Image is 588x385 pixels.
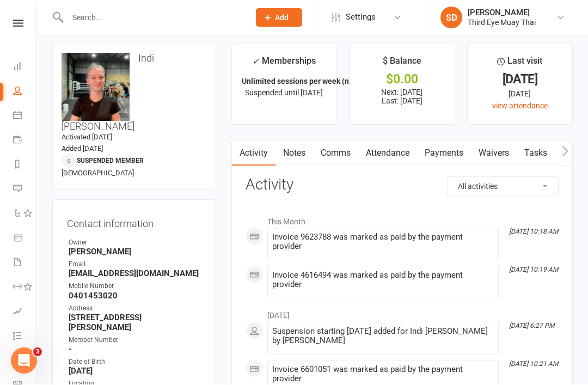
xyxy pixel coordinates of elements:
i: [DATE] 10:18 AM [509,228,558,236]
a: Notes [275,141,313,166]
div: Invoice 4616494 was marked as paid by the payment provider [272,271,494,290]
h3: Activity [246,177,559,194]
div: Last visit [497,54,542,74]
a: Attendance [358,141,417,166]
span: Add [275,14,289,22]
div: Date of Birth [69,357,200,368]
li: This Month [246,211,559,228]
i: [DATE] 10:19 AM [509,266,558,274]
div: $ Balance [383,54,421,74]
span: [DEMOGRAPHIC_DATA] [62,169,134,178]
i: ✓ [252,57,259,67]
span: Settings [346,5,376,30]
div: Address [69,304,200,314]
a: view attendance [492,102,548,111]
img: image1745998298.png [62,53,130,121]
i: [DATE] 6:27 PM [509,322,554,330]
strong: [PERSON_NAME] [69,247,200,257]
div: [PERSON_NAME] [468,8,536,18]
strong: 0401453020 [69,291,200,301]
a: Calendar [13,105,38,129]
a: Product Sales [13,227,38,252]
div: [DATE] [477,88,562,100]
a: Assessments [13,301,38,325]
button: Add [256,9,302,27]
li: [DATE] [246,304,559,322]
a: Activity [232,141,275,166]
a: Comms [313,141,358,166]
strong: - [69,345,200,355]
iframe: Intercom live chat [11,348,37,374]
div: $0.00 [359,74,444,85]
a: Reports [13,154,38,178]
div: Member Number [69,335,200,346]
strong: [STREET_ADDRESS][PERSON_NAME] [69,313,200,333]
div: Memberships [252,54,316,75]
div: Third Eye Muay Thai [468,18,536,28]
h3: Contact information [67,215,200,230]
input: Search... [64,10,242,26]
div: SD [440,7,462,29]
time: Added [DATE] [62,145,103,153]
div: Owner [69,238,200,248]
p: Next: [DATE] Last: [DATE] [359,88,444,106]
div: Email [69,260,200,270]
a: Tasks [517,141,555,166]
a: Payments [417,141,471,166]
a: People [13,80,38,105]
div: Invoice 9623788 was marked as paid by the payment provider [272,233,494,252]
a: Dashboard [13,56,38,80]
strong: [EMAIL_ADDRESS][DOMAIN_NAME] [69,269,200,279]
div: Invoice 6601051 was marked as paid by the payment provider [272,365,494,384]
a: Waivers [471,141,517,166]
div: Mobile Number [69,282,200,292]
div: [DATE] [477,74,562,85]
strong: [DATE] [69,366,200,376]
div: Suspension starting [DATE] added for Indi [PERSON_NAME] by [PERSON_NAME] [272,327,494,346]
span: 3 [33,348,42,357]
a: Payments [13,129,38,154]
i: [DATE] 10:21 AM [509,360,558,368]
span: Suspended member [77,157,144,165]
time: Activated [DATE] [62,133,112,142]
h3: Indi [PERSON_NAME] [62,53,206,132]
span: Suspended until [DATE] [245,89,323,97]
strong: Unlimited sessions per week (no registrati... [242,77,394,86]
